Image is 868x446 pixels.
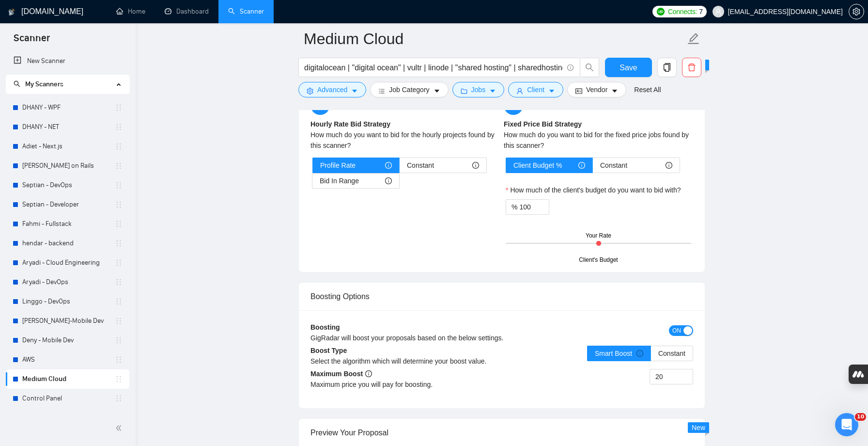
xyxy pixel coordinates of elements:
[6,272,129,292] li: Aryadi - DevOps
[6,156,129,175] li: Iwan - Ruby on Rails
[579,255,618,265] div: Client's Budget
[692,424,705,431] span: New
[317,84,347,95] span: Advanced
[22,195,115,214] a: Septian - Developer
[855,413,866,421] span: 10
[658,350,685,357] span: Constant
[6,369,129,389] li: Medium Cloud
[687,32,700,45] span: edit
[636,350,643,357] span: info-circle
[657,58,677,77] button: copy
[6,253,129,272] li: Aryadi - Cloud Engineering
[116,7,145,16] a: homeHome
[513,158,562,173] span: Client Budget %
[6,51,129,71] li: New Scanner
[115,375,123,383] span: holder
[307,87,313,95] span: setting
[304,62,563,74] input: Search Freelance Jobs...
[472,162,479,169] span: info-circle
[115,181,123,189] span: holder
[22,389,115,408] a: Control Panel
[6,311,129,331] li: hendry-Mobile Dev
[611,87,618,95] span: caret-down
[228,7,264,16] a: searchScanner
[682,58,701,77] button: delete
[320,158,356,173] span: Profile Rate
[6,175,129,195] li: Septian - DevOps
[548,87,555,95] span: caret-down
[365,370,372,377] span: info-circle
[586,84,607,95] span: Vendor
[6,214,129,234] li: Fahmi - Fullstack
[310,120,390,128] b: Hourly Rate Bid Strategy
[14,80,63,88] span: My Scanners
[115,423,125,433] span: double-left
[115,298,123,305] span: holder
[506,185,681,195] label: How much of the client's budget do you want to bid with?
[6,408,129,428] li: SysAdmin
[22,292,115,311] a: Linggo - DevOps
[115,259,123,267] span: holder
[567,82,626,97] button: idcardVendorcaret-down
[115,143,123,150] span: holder
[657,8,665,16] img: upwork-logo.png
[14,80,20,87] span: search
[578,162,585,169] span: info-circle
[600,158,627,173] span: Constant
[6,98,129,117] li: DHANY - WPF
[310,323,340,331] b: Boosting
[849,8,864,16] span: setting
[14,51,122,71] a: New Scanner
[22,98,115,117] a: DHANY - WPF
[370,82,448,97] button: barsJob Categorycaret-down
[115,278,123,286] span: holder
[304,27,685,51] input: Scanner name...
[378,87,385,95] span: bars
[25,80,63,88] span: My Scanners
[672,325,681,336] span: ON
[385,162,392,169] span: info-circle
[682,63,701,72] span: delete
[6,350,129,369] li: AWS
[22,117,115,137] a: DHANY - NET
[6,331,129,350] li: Deny - Mobile Dev
[6,31,58,51] span: Scanner
[310,283,693,310] div: Boosting Options
[115,395,123,402] span: holder
[6,389,129,408] li: Control Panel
[6,292,129,311] li: Linggo - DevOps
[351,87,358,95] span: caret-down
[849,4,864,19] button: setting
[519,200,549,214] input: How much of the client's budget do you want to bid with?
[22,214,115,234] a: Fahmi - Fullstack
[668,6,697,17] span: Connects:
[6,137,129,156] li: Adiet - Next.js
[580,63,599,72] span: search
[22,350,115,369] a: AWS
[634,84,661,95] a: Reset All
[586,231,611,240] div: Your Rate
[6,195,129,214] li: Septian - Developer
[310,370,372,378] b: Maximum Boost
[310,379,502,390] div: Maximum price you will pay for boosting.
[715,8,722,15] span: user
[310,347,347,354] b: Boost Type
[461,87,467,95] span: folder
[310,129,500,151] div: How much do you want to bid for the hourly projects found by this scanner?
[115,220,123,228] span: holder
[516,87,523,95] span: user
[22,137,115,156] a: Adiet - Next.js
[434,87,440,95] span: caret-down
[22,311,115,331] a: [PERSON_NAME]-Mobile Dev
[115,317,123,325] span: holder
[310,356,502,366] div: Select the algorithm which will determine your boost value.
[471,84,486,95] span: Jobs
[389,84,429,95] span: Job Category
[6,117,129,137] li: DHANY - NET
[407,158,434,173] span: Constant
[115,162,123,170] span: holder
[320,174,359,188] span: Bid In Range
[22,369,115,389] a: Medium Cloud
[527,84,544,95] span: Client
[22,253,115,272] a: Aryadi - Cloud Engineering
